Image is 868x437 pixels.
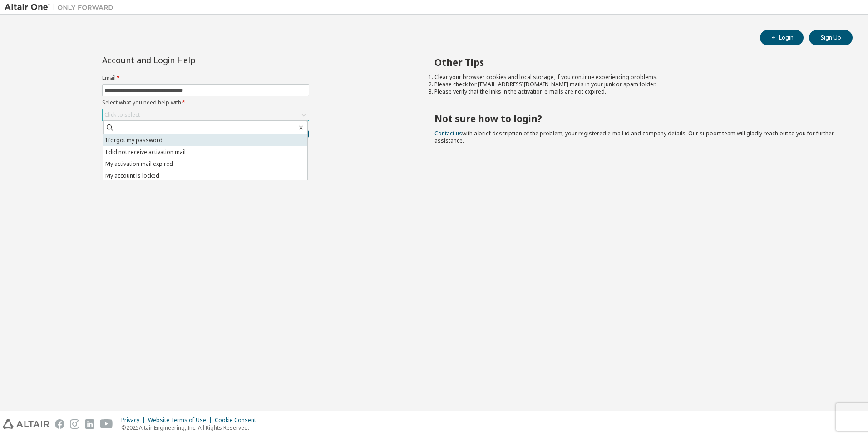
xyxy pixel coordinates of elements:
[102,74,309,82] label: Email
[760,30,804,45] button: Login
[102,56,268,64] div: Account and Login Help
[434,74,837,81] li: Clear your browser cookies and local storage, if you continue experiencing problems.
[100,419,113,429] img: youtube.svg
[5,3,118,12] img: Altair One
[103,134,307,146] li: I forgot my password
[85,419,94,429] img: linkedin.svg
[3,419,49,429] img: altair_logo.svg
[434,81,837,88] li: Please check for [EMAIL_ADDRESS][DOMAIN_NAME] mails in your junk or spam folder.
[434,88,837,95] li: Please verify that the links in the activation e-mails are not expired.
[434,113,837,124] h2: Not sure how to login?
[104,111,140,119] div: Click to select
[121,424,261,432] p: © 2025 Altair Engineering, Inc. All Rights Reserved.
[121,417,148,424] div: Privacy
[55,419,64,429] img: facebook.svg
[148,417,215,424] div: Website Terms of Use
[434,56,837,68] h2: Other Tips
[70,419,79,429] img: instagram.svg
[809,30,853,45] button: Sign Up
[434,129,462,137] a: Contact us
[215,417,261,424] div: Cookie Consent
[434,129,834,144] span: with a brief description of the problem, your registered e-mail id and company details. Our suppo...
[103,109,309,120] div: Click to select
[102,99,309,106] label: Select what you need help with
